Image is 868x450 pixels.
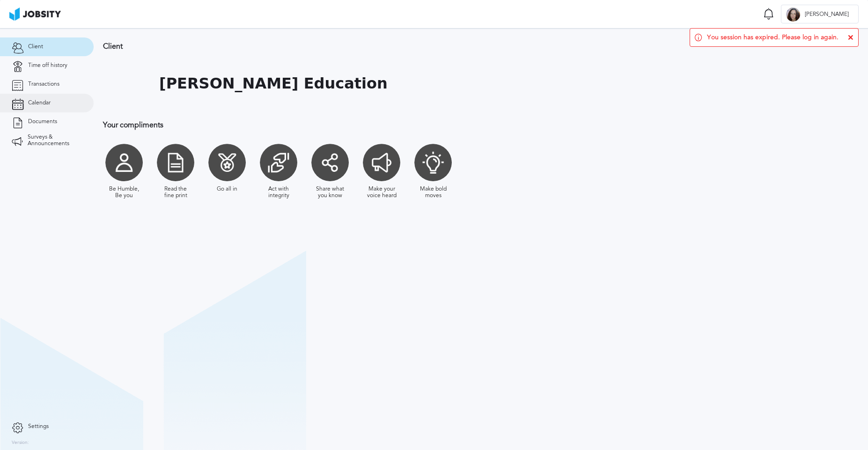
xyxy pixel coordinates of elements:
div: Make your voice heard [365,186,398,199]
h3: Your compliments [103,121,611,129]
div: Share what you know [314,186,346,199]
div: D [786,7,800,22]
div: Be Humble, Be you [108,186,140,199]
span: [PERSON_NAME] [800,11,853,18]
span: Transactions [28,81,59,88]
img: ab4bad089aa723f57921c736e9817d99.png [9,7,61,21]
span: Client [28,44,43,50]
h3: Client [103,42,611,51]
div: Read the fine print [159,186,192,199]
button: D[PERSON_NAME] [781,5,859,23]
span: Settings [28,423,49,430]
div: Go all in [217,186,237,192]
span: You session has expired. Please log in again. [707,34,839,41]
span: Documents [28,118,57,125]
div: Make bold moves [417,186,449,199]
div: Act with integrity [262,186,295,199]
span: Surveys & Announcements [28,134,82,147]
span: Calendar [28,100,51,106]
h1: [PERSON_NAME] Education [159,75,388,92]
label: Version: [12,440,29,446]
span: Time off history [28,62,67,69]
